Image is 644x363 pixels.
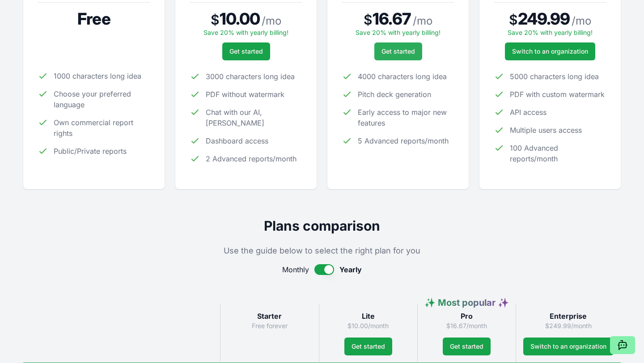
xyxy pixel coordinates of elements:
[510,125,582,135] span: Multiple users access
[450,342,483,351] span: Get started
[54,89,150,110] span: Choose your preferred language
[228,321,311,330] p: Free forever
[425,311,508,321] h3: Pro
[206,89,284,100] span: PDF without watermark
[443,338,491,355] button: Get started
[206,107,302,128] span: Chat with our AI, [PERSON_NAME]
[518,10,570,28] span: 249.99
[508,29,593,36] span: Save 20% with yearly billing!
[77,10,110,28] span: Free
[425,321,508,330] p: $16.67/month
[523,338,614,355] a: Switch to an organization
[424,297,509,308] span: ✨ Most popular ✨
[364,12,373,28] span: $
[510,71,599,82] span: 5000 characters long idea
[23,245,621,257] p: Use the guide below to select the right plan for you
[222,42,270,60] button: Get started
[220,10,260,28] span: 10.00
[509,12,518,28] span: $
[54,146,127,156] span: Public/Private reports
[282,264,309,275] span: Monthly
[373,10,411,28] span: 16.67
[356,29,441,36] span: Save 20% with yearly billing!
[358,71,447,82] span: 4000 characters long idea
[203,29,288,36] span: Save 20% with yearly billing!
[262,14,281,28] span: / mo
[339,264,362,275] span: Yearly
[54,71,141,81] span: 1000 characters long idea
[326,311,410,321] h3: Lite
[510,107,547,118] span: API access
[510,143,606,164] span: 100 Advanced reports/month
[523,321,614,330] p: $249.99/month
[206,153,297,164] span: 2 Advanced reports/month
[206,135,268,146] span: Dashboard access
[358,89,431,100] span: Pitch deck generation
[344,338,392,355] button: Get started
[572,14,591,28] span: / mo
[505,42,595,60] a: Switch to an organization
[374,42,422,60] button: Get started
[54,117,150,139] span: Own commercial report rights
[381,47,415,56] span: Get started
[229,47,263,56] span: Get started
[352,342,385,351] span: Get started
[358,107,454,128] span: Early access to major new features
[228,311,311,321] h3: Starter
[523,311,614,321] h3: Enterprise
[206,71,295,82] span: 3000 characters long idea
[358,135,449,146] span: 5 Advanced reports/month
[326,321,410,330] p: $10.00/month
[23,218,621,234] h2: Plans comparison
[413,14,432,28] span: / mo
[211,12,220,28] span: $
[510,89,605,100] span: PDF with custom watermark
